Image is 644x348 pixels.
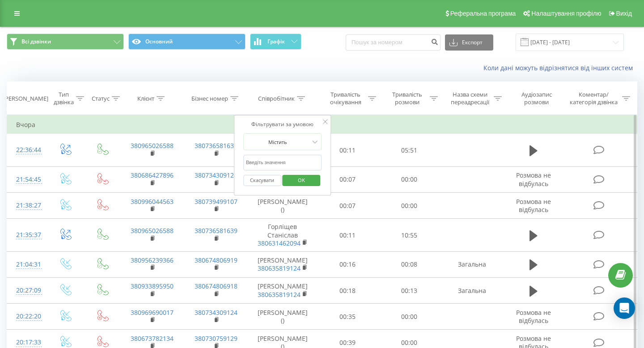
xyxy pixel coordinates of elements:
[128,34,246,50] button: Основний
[16,226,38,244] div: 21:35:37
[516,308,551,325] span: Розмова не відбулась
[512,91,561,106] div: Аудіозапис розмови
[131,197,174,206] a: 380996044563
[131,141,174,150] a: 380965026588
[243,175,281,186] button: Скасувати
[317,134,379,167] td: 00:11
[195,141,237,150] a: 380736581639
[448,91,491,106] div: Назва схеми переадресації
[267,38,285,45] span: Графік
[258,239,301,247] a: 380631462094
[7,34,124,50] button: Всі дзвінки
[289,173,314,187] span: OK
[378,251,440,277] td: 00:08
[16,141,38,159] div: 22:36:44
[483,64,637,72] a: Коли дані можуть відрізнятися вiд інших систем
[283,175,321,186] button: OK
[378,134,440,167] td: 05:51
[317,251,379,277] td: 00:16
[16,308,38,325] div: 20:22:20
[191,95,228,102] div: Бізнес номер
[195,256,237,264] a: 380674806919
[386,91,428,106] div: Тривалість розмови
[16,256,38,273] div: 21:04:31
[317,304,379,330] td: 00:35
[16,197,38,214] div: 21:38:27
[378,166,440,192] td: 00:00
[445,34,493,51] button: Експорт
[195,171,237,179] a: 380734309124
[248,304,317,330] td: [PERSON_NAME] ()
[378,278,440,304] td: 00:13
[243,120,322,129] div: Фільтрувати за умовою
[378,304,440,330] td: 00:00
[131,282,174,290] a: 380933895950
[137,95,154,102] div: Клієнт
[317,219,379,252] td: 00:11
[92,95,110,102] div: Статус
[614,297,635,319] div: Open Intercom Messenger
[250,34,301,50] button: Графік
[317,193,379,219] td: 00:07
[131,171,174,179] a: 380686427896
[195,334,237,343] a: 380730759129
[616,10,632,17] span: Вихід
[131,226,174,235] a: 380965026588
[516,197,551,214] span: Розмова не відбулась
[258,264,301,272] a: 380635819124
[195,308,237,317] a: 380734309124
[16,171,38,188] div: 21:54:45
[21,38,51,45] span: Всі дзвінки
[568,91,620,106] div: Коментар/категорія дзвінка
[258,290,301,299] a: 380635819124
[16,282,38,299] div: 20:27:09
[195,226,237,235] a: 380736581639
[248,219,317,252] td: Горліщев Станіслав
[325,91,366,106] div: Тривалість очікування
[248,251,317,277] td: [PERSON_NAME]
[378,193,440,219] td: 00:00
[531,10,601,17] span: Налаштування профілю
[7,116,637,134] td: Вчора
[131,256,174,264] a: 380956239366
[248,193,317,219] td: [PERSON_NAME] ()
[440,278,504,304] td: Загальна
[440,251,504,277] td: Загальна
[195,282,237,290] a: 380674806918
[248,278,317,304] td: [PERSON_NAME]
[516,171,551,187] span: Розмова не відбулась
[450,10,516,17] span: Реферальна програма
[131,334,174,343] a: 380673782134
[346,34,441,51] input: Пошук за номером
[54,91,74,106] div: Тип дзвінка
[131,308,174,317] a: 380969690017
[317,278,379,304] td: 00:18
[378,219,440,252] td: 10:55
[317,166,379,192] td: 00:07
[243,155,322,170] input: Введіть значення
[195,197,237,206] a: 380739499107
[258,95,295,102] div: Співробітник
[3,95,48,102] div: [PERSON_NAME]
